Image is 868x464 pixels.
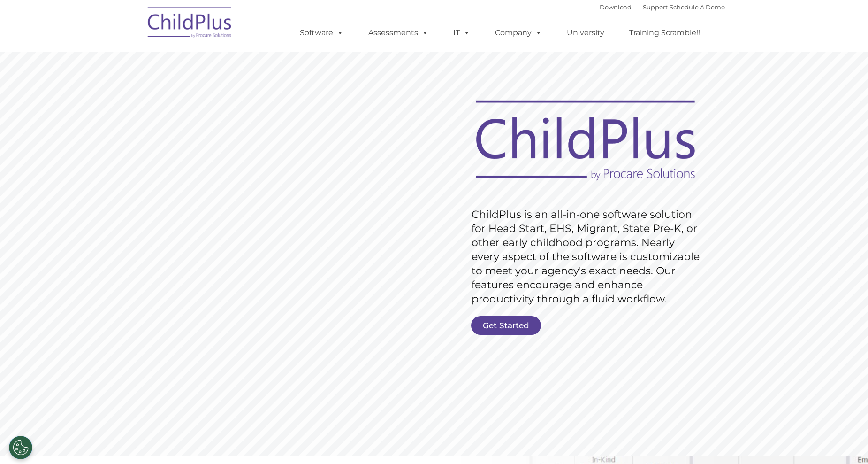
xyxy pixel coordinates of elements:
a: Company [486,23,551,42]
a: Support [643,3,668,11]
a: IT [444,23,480,42]
a: University [557,23,614,42]
a: Download [600,3,632,11]
a: Schedule A Demo [670,3,725,11]
a: Training Scramble!! [620,23,709,42]
rs-layer: ChildPlus is an all-in-one software solution for Head Start, EHS, Migrant, State Pre-K, or other ... [472,208,704,306]
button: Cookies Settings [9,436,32,459]
a: Assessments [359,23,438,42]
img: ChildPlus by Procare Solutions [143,0,237,47]
a: Get Started [471,316,541,335]
a: Software [290,23,353,42]
font: | [600,3,725,11]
